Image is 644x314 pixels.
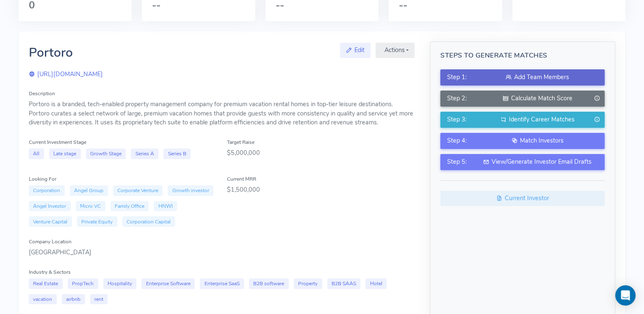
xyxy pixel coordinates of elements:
[440,154,605,170] button: Step 5:View/Generate Investor Email Drafts
[440,191,605,206] a: Current Investor
[447,115,467,124] span: Step 3:
[376,43,415,58] button: Actions
[440,69,605,85] button: Step 1:Add Team Members
[447,136,467,146] span: Step 4:
[86,149,126,159] span: Growth Stage
[340,43,371,58] a: Edit
[509,115,575,124] span: Identify Career Matches
[227,149,415,158] div: $5,000,000
[447,73,467,82] span: Step 1:
[29,175,56,183] label: Looking For
[68,278,98,289] span: PropTech
[103,278,137,289] span: Hospitality
[327,278,361,289] span: B2B SAAS
[113,185,163,196] span: Corporate Venture
[163,149,191,159] span: Series B
[29,201,71,212] span: Angel Investor
[29,138,86,146] label: Current Investment Stage
[440,91,605,107] button: Step 2:Calculate Match Score
[111,201,149,212] span: Family Office
[70,185,108,196] span: Angel Group
[90,294,108,305] span: rent
[62,294,85,305] span: airbnb
[294,278,322,289] span: Property
[615,285,636,306] div: Open Intercom Messenger
[141,278,195,289] span: Enterprise Software
[477,94,598,103] div: Calculate Match Score
[477,136,598,146] div: Match Investors
[447,157,467,167] span: Step 5:
[227,138,254,146] label: Target Raise
[477,73,598,82] div: Add Team Members
[440,112,605,128] button: Step 3:Identify Career Matches
[76,201,105,212] span: Micro VC
[29,90,55,97] label: Description
[365,278,387,289] span: Hotel
[168,185,213,196] span: Growth investor
[29,100,415,127] div: Portoro is a branded, tech-enabled property management company for premium vacation rental homes ...
[29,46,73,60] h2: Portoro
[227,175,256,183] label: Current MRR
[594,115,600,124] i: Generate only when Match Score is completed
[29,149,44,159] span: All
[200,278,244,289] span: Enterprise SaaS
[29,238,72,245] label: Company Location
[29,278,63,289] span: Real Estate
[227,185,415,195] div: $1,500,000
[477,157,598,167] div: View/Generate Investor Email Drafts
[440,52,605,60] h5: Steps to Generate Matches
[440,133,605,149] button: Step 4:Match Investors
[154,201,177,212] span: HNWI
[131,149,158,159] span: Series A
[122,216,175,227] span: Corporation Capital
[49,149,81,159] span: Late stage
[29,248,415,257] div: [GEOGRAPHIC_DATA]
[29,294,57,305] span: vacation
[594,94,600,103] i: Generate only when Team is added.
[77,216,117,227] span: Private Equity
[29,185,65,196] span: Corporation
[29,216,72,227] span: Venture Capital
[29,268,71,276] label: Industry & Sectors
[249,278,289,289] span: B2B software
[447,94,467,103] span: Step 2:
[29,70,103,78] a: [URL][DOMAIN_NAME]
